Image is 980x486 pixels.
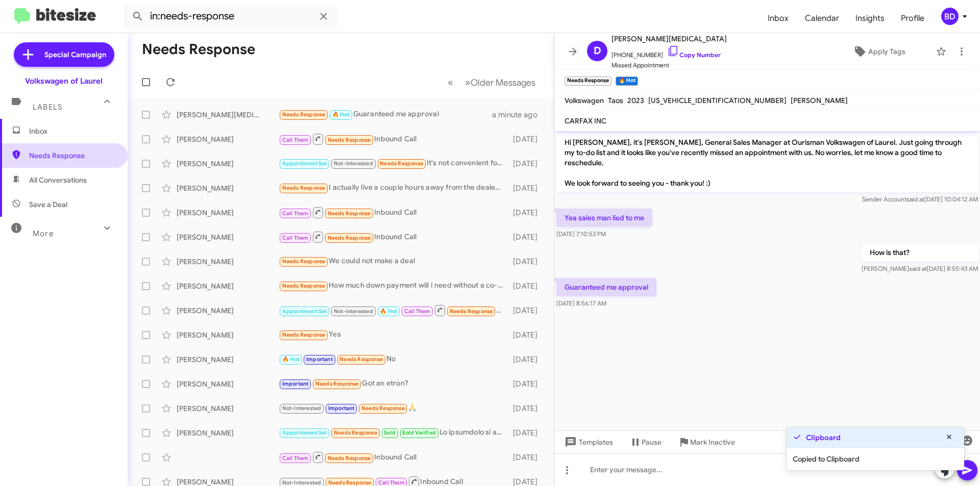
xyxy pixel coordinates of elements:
[806,432,841,443] strong: Clipboard
[380,308,397,315] span: 🔥 Hot
[508,379,546,389] div: [DATE]
[282,356,300,363] span: 🔥 Hot
[508,354,546,365] div: [DATE]
[279,304,508,317] div: Inbound Call
[177,379,279,389] div: [PERSON_NAME]
[565,116,606,125] span: CARFAX INC
[556,209,652,227] p: Yea sales man lied to me
[279,378,508,390] div: Got an etron?
[124,4,338,29] input: Search
[508,403,546,414] div: [DATE]
[380,160,423,167] span: Needs Response
[404,308,431,315] span: Call Them
[177,208,279,218] div: [PERSON_NAME]
[893,4,933,33] span: Profile
[29,199,67,210] span: Save a Deal
[562,433,613,451] span: Templates
[627,96,644,105] span: 2023
[459,72,542,93] button: Next
[14,42,114,67] a: Special Campaign
[384,429,396,436] span: Sold
[25,76,103,86] div: Volkswagen of Laurel
[177,428,279,438] div: [PERSON_NAME]
[177,354,279,365] div: [PERSON_NAME]
[177,134,279,144] div: [PERSON_NAME]
[334,308,373,315] span: Not-Interested
[791,96,848,105] span: [PERSON_NAME]
[465,76,471,89] span: »
[565,76,611,86] small: Needs Response
[282,429,327,436] span: Appointment Set
[508,183,546,193] div: [DATE]
[177,183,279,193] div: [PERSON_NAME]
[787,448,964,470] div: Copied to Clipboard
[282,235,309,241] span: Call Them
[556,299,606,307] span: [DATE] 8:56:17 AM
[909,265,927,272] span: said at
[177,257,279,267] div: [PERSON_NAME]
[279,182,508,194] div: I actually live a couple hours away from the dealership. I can tell you it has 41000 miles on it....
[306,356,333,363] span: Important
[508,305,546,316] div: [DATE]
[508,232,546,242] div: [DATE]
[594,43,601,59] span: D
[797,4,847,33] a: Calendar
[44,49,106,60] span: Special Campaign
[862,195,978,203] span: Sender Account [DATE] 10:04:12 AM
[282,137,309,143] span: Call Them
[933,8,969,25] button: BD
[862,265,978,272] span: [PERSON_NAME] [DATE] 8:55:43 AM
[177,330,279,340] div: [PERSON_NAME]
[378,479,405,486] span: Call Them
[328,455,371,462] span: Needs Response
[279,353,508,365] div: No
[642,433,661,451] span: Pause
[556,230,606,238] span: [DATE] 7:10:53 PM
[328,405,355,412] span: Important
[690,433,735,451] span: Mark Inactive
[868,42,905,61] span: Apply Tags
[282,160,327,167] span: Appointment Set
[611,60,727,70] span: Missed Appointment
[282,331,326,338] span: Needs Response
[279,255,508,267] div: We could not make a deal
[177,281,279,291] div: [PERSON_NAME]
[282,405,322,412] span: Not-Interested
[279,231,508,243] div: Inbound Call
[471,77,535,88] span: Older Messages
[282,185,326,191] span: Needs Response
[508,330,546,340] div: [DATE]
[279,427,508,439] div: Lo ipsumdolo si amet consecte adipi elit se. Doei te inci utla 82 etdol ma aliqua eni adm. V quis...
[29,150,116,161] span: Needs Response
[315,380,359,387] span: Needs Response
[282,479,322,486] span: Not-Interested
[508,134,546,144] div: [DATE]
[847,4,893,33] a: Insights
[941,8,959,25] div: BD
[282,258,326,265] span: Needs Response
[328,210,371,217] span: Needs Response
[33,103,62,112] span: Labels
[282,455,309,462] span: Call Them
[556,278,656,296] p: Guaranteed me approval
[328,479,372,486] span: Needs Response
[616,76,638,86] small: 🔥 Hot
[279,133,508,145] div: Inbound Call
[508,452,546,463] div: [DATE]
[402,429,436,436] span: Sold Verified
[279,329,508,341] div: Yes
[556,133,978,192] p: Hi [PERSON_NAME], it's [PERSON_NAME], General Sales Manager at Ourisman Volkswagen of Laurel. Jus...
[332,111,350,118] span: 🔥 Hot
[450,308,493,315] span: Needs Response
[448,76,453,89] span: «
[282,380,309,387] span: Important
[279,402,508,414] div: 🙏
[508,281,546,291] div: [DATE]
[279,280,508,292] div: How much down payment will I need without a co-signer
[906,195,924,203] span: said at
[611,33,727,45] span: [PERSON_NAME][MEDICAL_DATA]
[759,4,797,33] a: Inbox
[334,429,377,436] span: Needs Response
[611,45,727,60] span: [PHONE_NUMBER]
